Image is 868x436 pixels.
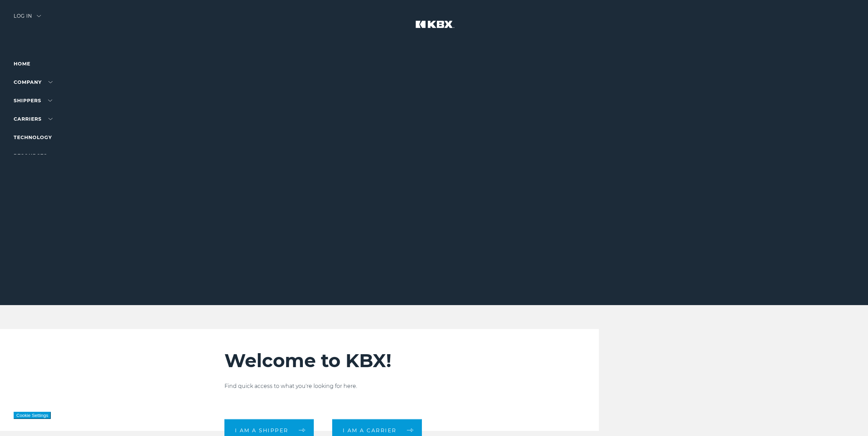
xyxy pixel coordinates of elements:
[343,427,397,433] span: I am a carrier
[14,116,53,122] a: Carriers
[14,61,30,67] a: Home
[14,153,58,159] a: RESOURCES
[14,79,53,85] a: Company
[14,14,41,24] div: Log in
[14,134,52,140] a: Technology
[224,349,615,372] h2: Welcome to KBX!
[14,97,52,104] a: SHIPPERS
[409,14,460,44] img: kbx logo
[14,412,51,419] button: Cookie Settings
[37,15,41,17] img: arrow
[224,382,615,390] p: Find quick access to what you're looking for here.
[235,427,289,433] span: I am a shipper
